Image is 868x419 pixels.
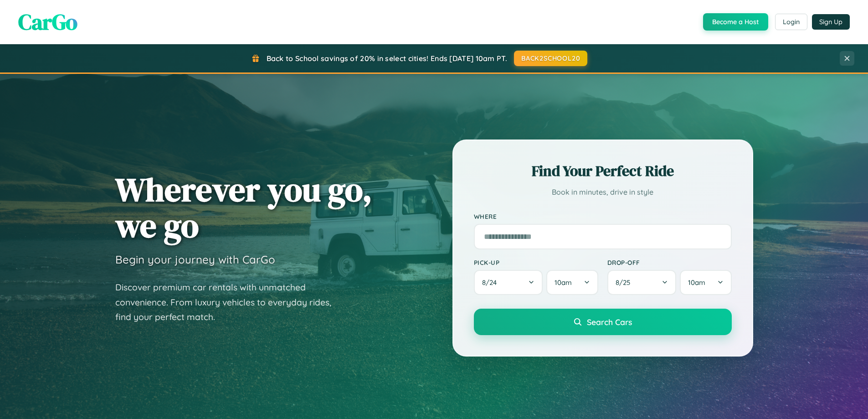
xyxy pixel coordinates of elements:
button: Become a Host [703,13,768,31]
button: Sign Up [812,14,850,30]
button: 10am [546,270,598,295]
button: 8/25 [607,270,677,295]
span: CarGo [18,7,77,37]
button: 8/24 [474,270,543,295]
h2: Find Your Perfect Ride [474,161,732,181]
button: BACK2SCHOOL20 [514,51,587,66]
label: Where [474,212,732,220]
span: Search Cars [587,317,632,327]
button: Search Cars [474,309,732,335]
h1: Wherever you go, we go [115,171,372,243]
button: 10am [680,270,731,295]
h3: Begin your journey with CarGo [115,253,275,266]
span: 8 / 24 [482,278,501,287]
p: Discover premium car rentals with unmatched convenience. From luxury vehicles to everyday rides, ... [115,280,343,325]
span: 8 / 25 [616,278,635,287]
p: Book in minutes, drive in style [474,186,732,199]
label: Pick-up [474,259,598,266]
span: Back to School savings of 20% in select cities! Ends [DATE] 10am PT. [267,54,507,63]
span: 10am [555,278,572,287]
button: Login [775,14,807,30]
label: Drop-off [607,259,732,266]
span: 10am [688,278,705,287]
